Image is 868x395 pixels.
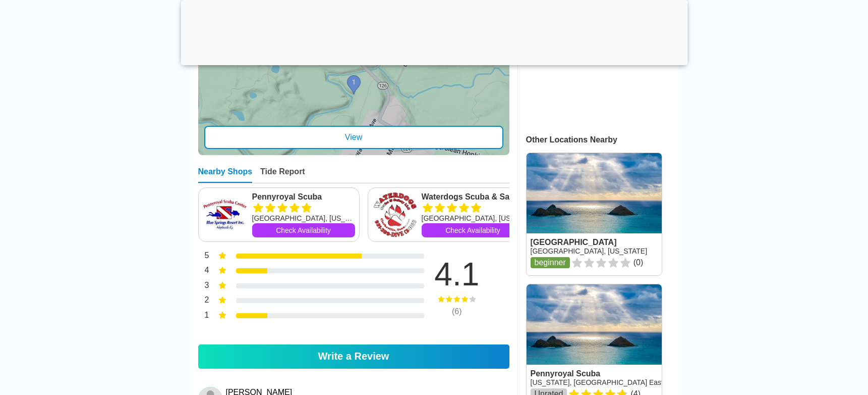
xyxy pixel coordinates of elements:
div: Tide Report [260,167,305,183]
img: Pennyroyal Scuba [203,192,248,237]
a: Check Availability [422,223,525,237]
a: Waterdogs Scuba & Safety LLC [422,192,525,202]
a: [GEOGRAPHIC_DATA], [US_STATE] [531,247,648,255]
div: 3 [198,280,209,293]
img: Waterdogs Scuba & Safety LLC [372,192,418,237]
div: [GEOGRAPHIC_DATA], [US_STATE] [422,213,525,223]
div: 1 [198,310,209,323]
a: Write a Review [198,344,509,369]
div: Other Locations Nearby [526,135,678,144]
div: 2 [198,294,209,308]
a: Pennyroyal Scuba [252,192,355,202]
div: 5 [198,250,209,263]
div: ( 6 ) [419,307,495,316]
a: entry mapView [198,34,509,155]
a: Check Availability [252,223,355,237]
div: Nearby Shops [198,167,253,183]
div: View [204,126,503,149]
div: [GEOGRAPHIC_DATA], [US_STATE] [252,213,355,223]
div: 4 [198,265,209,278]
div: 4.1 [419,258,495,290]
